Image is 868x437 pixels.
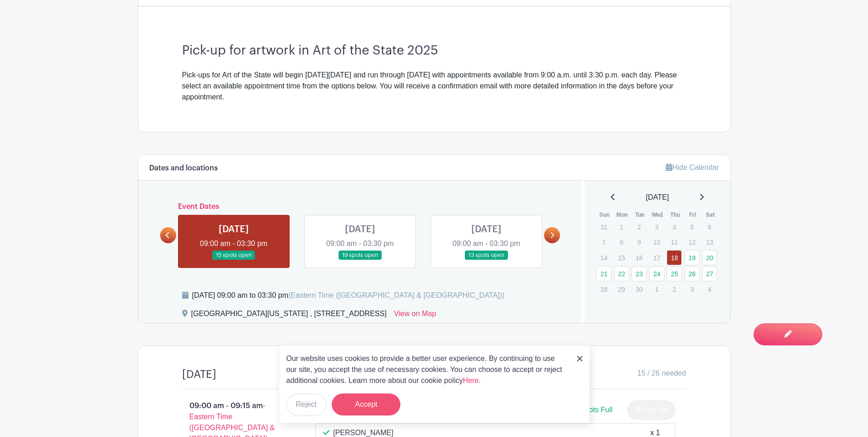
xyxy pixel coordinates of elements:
[614,251,629,265] p: 15
[685,250,700,265] a: 19
[596,251,611,265] p: 14
[631,282,647,296] p: 30
[702,282,717,296] p: 4
[286,393,326,415] button: Reject
[649,220,664,234] p: 3
[702,266,717,281] a: 27
[286,353,567,386] p: Our website uses cookies to provide a better user experience. By continuing to use our site, you ...
[667,250,682,265] a: 18
[685,266,700,281] a: 26
[649,235,664,249] p: 10
[176,202,545,211] h6: Event Dates
[631,251,647,265] p: 16
[649,251,664,265] p: 17
[637,368,686,379] span: 15 / 26 needed
[646,192,669,203] span: [DATE]
[685,282,700,296] p: 3
[596,235,611,249] p: 7
[685,235,700,249] p: 12
[649,210,667,219] th: Wed
[577,356,582,361] img: close_button-5f87c8562297e5c2d7936805f587ecaba9071eb48480494691a3f1689db116b3.svg
[288,291,505,299] span: (Eastern Time ([GEOGRAPHIC_DATA] & [GEOGRAPHIC_DATA]))
[463,377,479,384] a: Here
[580,406,612,414] span: Spots Full
[667,266,682,281] a: 25
[614,235,629,249] p: 8
[149,164,218,173] h6: Dates and locations
[596,266,611,281] a: 21
[192,290,505,301] div: [DATE] 09:00 am to 03:30 pm
[631,266,647,281] a: 23
[596,282,611,296] p: 28
[332,393,400,415] button: Accept
[631,210,649,219] th: Tue
[649,282,664,296] p: 1
[701,210,719,219] th: Sat
[596,220,611,234] p: 31
[394,308,436,323] a: View on Map
[182,70,686,103] div: Pick-ups for Art of the State will begin [DATE][DATE] and run through [DATE] with appointments av...
[666,164,719,171] a: Hide Calendar
[667,235,682,249] p: 11
[182,43,686,59] h3: Pick-up for artwork in Art of the State 2025
[685,220,700,234] p: 5
[631,235,647,249] p: 9
[702,220,717,234] p: 6
[614,266,629,281] a: 22
[614,220,629,234] p: 1
[596,210,614,219] th: Sun
[702,235,717,249] p: 13
[614,210,631,219] th: Mon
[667,282,682,296] p: 2
[667,220,682,234] p: 4
[182,368,216,381] h4: [DATE]
[684,210,702,219] th: Fri
[191,308,387,323] div: [GEOGRAPHIC_DATA][US_STATE] , [STREET_ADDRESS]
[631,220,647,234] p: 2
[702,250,717,265] a: 20
[614,282,629,296] p: 29
[666,210,684,219] th: Thu
[649,266,664,281] a: 24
